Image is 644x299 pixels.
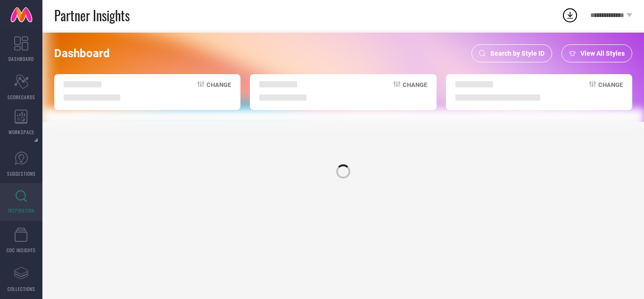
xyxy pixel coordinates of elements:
[403,81,427,101] span: Change
[598,81,623,101] span: Change
[8,128,34,136] span: WORKSPACE
[54,6,130,25] span: Partner Insights
[490,50,545,57] span: Search by Style ID
[8,55,34,62] span: DASHBOARD
[7,170,36,177] span: SUGGESTIONS
[8,285,35,292] span: COLLECTIONS
[561,7,578,24] div: Open download list
[7,247,36,254] span: CDC INSIGHTS
[8,207,34,214] span: INSPIRATION
[8,94,35,101] span: SCORECARDS
[580,50,625,57] span: View All Styles
[206,81,231,101] span: Change
[54,47,110,60] span: Dashboard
